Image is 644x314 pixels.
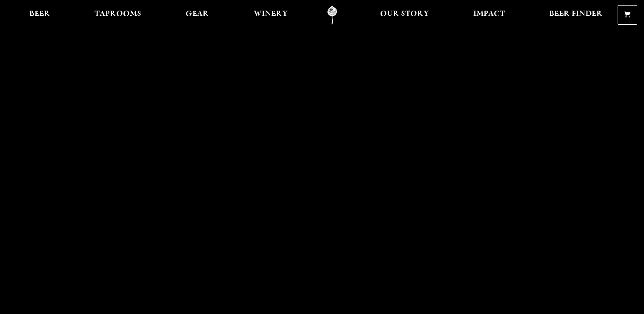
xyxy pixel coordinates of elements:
a: Gear [180,6,215,25]
a: Beer [24,6,56,25]
span: Winery [254,11,288,17]
span: Our Story [380,11,429,17]
a: Beer Finder [544,6,608,25]
span: Beer [29,11,50,17]
span: Beer Finder [549,11,603,17]
a: Odell Home [316,6,348,25]
span: Taprooms [94,11,141,17]
span: Gear [186,11,209,17]
a: Taprooms [89,6,147,25]
a: Impact [468,6,510,25]
a: Our Story [375,6,435,25]
a: Winery [248,6,293,25]
span: Impact [473,11,505,17]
